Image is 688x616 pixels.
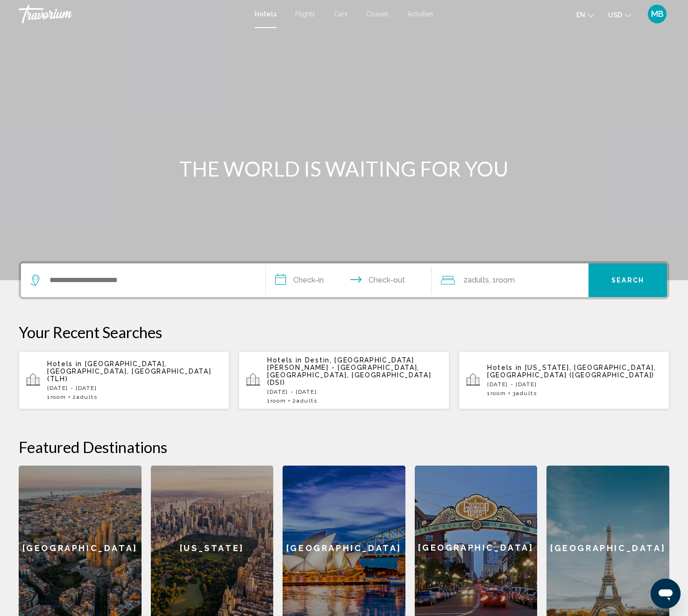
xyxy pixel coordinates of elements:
[576,11,585,19] span: en
[72,394,97,400] span: 2
[270,397,286,404] span: Room
[297,397,317,404] span: Adults
[77,394,97,400] span: Adults
[432,263,589,297] button: Travelers: 2 adults, 0 children
[407,10,433,18] a: Activities
[239,351,449,410] button: Hotels in Destin, [GEOGRAPHIC_DATA][PERSON_NAME] - [GEOGRAPHIC_DATA], [GEOGRAPHIC_DATA], [GEOGRAP...
[490,390,506,397] span: Room
[19,5,245,23] a: Travorium
[267,389,442,395] p: [DATE] - [DATE]
[267,356,431,386] span: Destin, [GEOGRAPHIC_DATA][PERSON_NAME] - [GEOGRAPHIC_DATA], [GEOGRAPHIC_DATA], [GEOGRAPHIC_DATA] ...
[19,323,669,341] p: Your Recent Searches
[169,156,519,181] h1: THE WORLD IS WAITING FOR YOU
[50,394,66,400] span: Room
[468,276,489,284] span: Adults
[267,397,286,404] span: 1
[21,263,667,297] div: Search widget
[651,9,664,19] span: MB
[496,276,515,284] span: Room
[516,390,537,397] span: Adults
[608,11,622,19] span: USD
[295,10,315,18] a: Flights
[608,8,631,21] button: Change currency
[463,274,489,287] span: 2
[487,381,662,388] p: [DATE] - [DATE]
[47,394,66,400] span: 1
[19,438,669,456] h2: Featured Destinations
[487,364,522,371] span: Hotels in
[255,10,277,18] a: Hotels
[645,4,669,24] button: User Menu
[576,8,594,21] button: Change language
[267,356,302,364] span: Hotels in
[47,360,82,368] span: Hotels in
[47,360,211,382] span: [GEOGRAPHIC_DATA], [GEOGRAPHIC_DATA], [GEOGRAPHIC_DATA] (TLH)
[459,351,669,410] button: Hotels in [US_STATE], [GEOGRAPHIC_DATA], [GEOGRAPHIC_DATA] ([GEOGRAPHIC_DATA])[DATE] - [DATE]1Roo...
[487,390,506,397] span: 1
[589,263,667,297] button: Search
[266,263,432,297] button: Check in and out dates
[512,390,537,397] span: 3
[334,10,348,18] a: Cars
[651,579,681,609] iframe: Button to launch messaging window
[47,385,222,391] p: [DATE] - [DATE]
[611,277,644,284] span: Search
[292,397,317,404] span: 2
[19,351,229,410] button: Hotels in [GEOGRAPHIC_DATA], [GEOGRAPHIC_DATA], [GEOGRAPHIC_DATA] (TLH)[DATE] - [DATE]1Room2Adults
[366,10,389,18] a: Cruises
[487,364,656,379] span: [US_STATE], [GEOGRAPHIC_DATA], [GEOGRAPHIC_DATA] ([GEOGRAPHIC_DATA])
[489,274,515,287] span: , 1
